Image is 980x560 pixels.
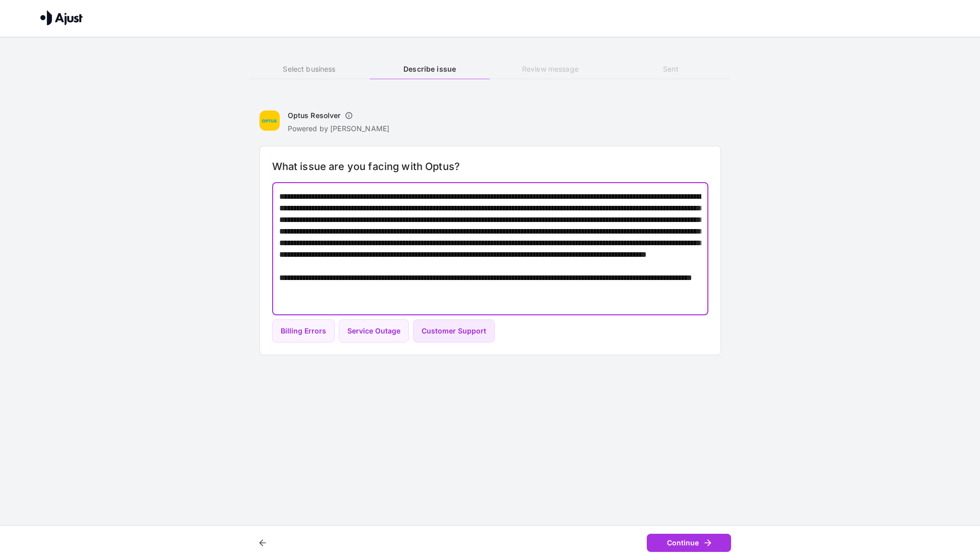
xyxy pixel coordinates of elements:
[413,319,495,343] button: Customer Support
[272,158,708,175] h6: What issue are you facing with Optus?
[249,64,370,75] h6: Select business
[339,319,409,343] button: Service Outage
[288,110,341,121] h6: Optus Resolver
[272,319,335,343] button: Billing Errors
[260,110,280,131] img: Optus
[647,534,731,552] button: Continue
[370,64,490,75] h6: Describe issue
[490,64,610,75] h6: Review message
[288,124,390,134] p: Powered by [PERSON_NAME]
[610,64,731,75] h6: Sent
[40,10,83,25] img: Ajust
